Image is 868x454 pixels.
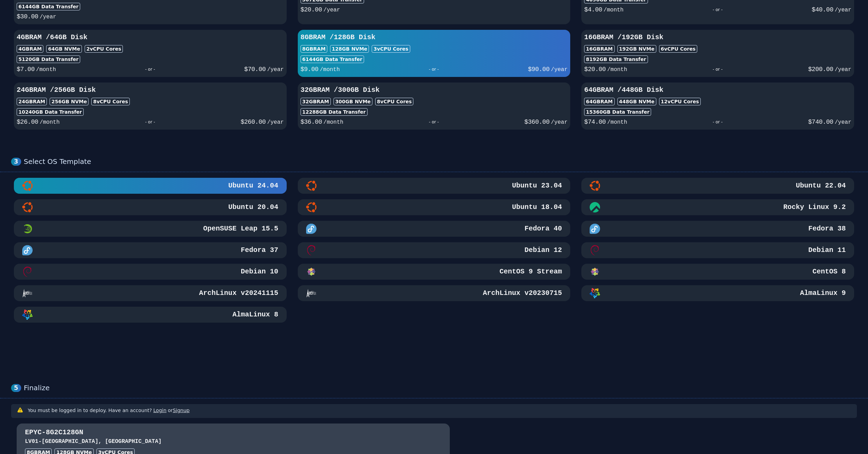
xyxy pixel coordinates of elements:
[306,288,317,298] img: ArchLinux v20230715
[17,119,38,125] span: $ 26.00
[28,407,189,414] h3: You must be logged in to deploy. Have an account? or
[799,288,846,298] h3: AlmaLinux 9
[298,264,571,280] button: CentOS 9 StreamCentOS 9 Stream
[17,13,38,20] span: $ 30.00
[36,67,56,73] span: /month
[481,288,562,298] h3: ArchLinux v20230715
[807,245,846,255] h3: Debian 11
[298,82,571,130] button: 32GBRAM /300GB Disk32GBRAM300GB NVMe8vCPU Cores12288GB Data Transfer$36.00/month- or -$360.00/year
[22,224,33,234] img: OpenSUSE Leap 15.5 Minimal
[320,67,340,73] span: /month
[301,55,364,63] div: 6144 GB Data Transfer
[330,45,369,53] div: 128 GB NVMe
[91,98,129,105] div: 8 vCPU Cores
[590,267,600,277] img: CentOS 8
[607,119,627,125] span: /month
[584,98,614,105] div: 64GB RAM
[807,224,846,234] h3: Fedora 38
[511,181,562,191] h3: Ubuntu 23.04
[306,224,317,234] img: Fedora 40
[239,267,278,277] h3: Debian 10
[298,178,571,194] button: Ubuntu 23.04Ubuntu 23.04
[40,14,56,20] span: /year
[584,6,602,13] span: $ 4.00
[298,285,571,301] button: ArchLinux v20230715ArchLinux v20230715
[25,428,441,437] h3: EPYC-8G2C128GN
[584,55,648,63] div: 8192 GB Data Transfer
[22,309,33,320] img: AlmaLinux 8
[306,181,317,191] img: Ubuntu 23.04
[627,117,808,127] div: - or -
[306,202,317,212] img: Ubuntu 18.04
[581,242,854,258] button: Debian 11Debian 11
[173,408,189,413] a: Signup
[22,181,33,191] img: Ubuntu 24.04
[301,98,331,105] div: 32GB RAM
[56,64,244,74] div: - or -
[24,157,857,166] div: Select OS Template
[231,310,278,320] h3: AlmaLinux 8
[14,307,287,323] button: AlmaLinux 8AlmaLinux 8
[306,267,317,277] img: CentOS 9 Stream
[241,119,266,125] span: $ 260.00
[581,199,854,215] button: Rocky Linux 9.2Rocky Linux 9.2
[372,45,410,53] div: 3 vCPU Cores
[523,245,562,255] h3: Debian 12
[301,6,322,13] span: $ 20.00
[581,178,854,194] button: Ubuntu 22.04Ubuntu 22.04
[794,181,846,191] h3: Ubuntu 22.04
[590,288,600,298] img: AlmaLinux 9
[584,119,606,125] span: $ 74.00
[340,64,528,74] div: - or -
[607,67,627,73] span: /month
[584,66,606,73] span: $ 20.00
[604,7,624,13] span: /month
[22,245,33,255] img: Fedora 37
[46,45,82,53] div: 64 GB NVMe
[808,119,833,125] span: $ 740.00
[511,202,562,212] h3: Ubuntu 18.04
[334,98,372,105] div: 300 GB NVMe
[153,408,167,413] a: Login
[24,384,857,392] div: Finalize
[22,202,33,212] img: Ubuntu 20.04
[239,245,278,255] h3: Fedora 37
[50,98,89,105] div: 256 GB NVMe
[659,45,697,53] div: 6 vCPU Cores
[590,181,600,191] img: Ubuntu 22.04
[551,119,567,125] span: /year
[17,45,43,53] div: 4GB RAM
[11,384,21,392] div: 5
[17,108,84,116] div: 10240 GB Data Transfer
[17,33,284,42] h3: 4GB RAM / 64 GB Disk
[17,55,80,63] div: 5120 GB Data Transfer
[17,3,80,10] div: 6144 GB Data Transfer
[835,67,851,73] span: /year
[202,224,278,234] h3: OpenSUSE Leap 15.5
[298,30,571,77] button: 8GBRAM /128GB Disk8GBRAM128GB NVMe3vCPU Cores6144GB Data Transfer$9.00/month- or -$90.00/year
[22,267,33,277] img: Debian 10
[227,202,278,212] h3: Ubuntu 20.04
[811,267,846,277] h3: CentOS 8
[323,7,340,13] span: /year
[301,45,327,53] div: 8GB RAM
[624,5,812,15] div: - or -
[11,158,21,166] div: 3
[267,119,284,125] span: /year
[528,66,549,73] span: $ 90.00
[835,7,851,13] span: /year
[14,285,287,301] button: ArchLinux v20241115ArchLinux v20241115
[198,288,278,298] h3: ArchLinux v20241115
[617,98,656,105] div: 448 GB NVMe
[627,64,808,74] div: - or -
[85,45,123,53] div: 2 vCPU Cores
[584,45,614,53] div: 16GB RAM
[590,202,600,212] img: Rocky Linux 9.2
[40,119,60,125] span: /month
[835,119,851,125] span: /year
[14,221,287,237] button: OpenSUSE Leap 15.5 MinimalOpenSUSE Leap 15.5
[14,178,287,194] button: Ubuntu 24.04Ubuntu 24.04
[590,224,600,234] img: Fedora 38
[14,199,287,215] button: Ubuntu 20.04Ubuntu 20.04
[244,66,266,73] span: $ 70.00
